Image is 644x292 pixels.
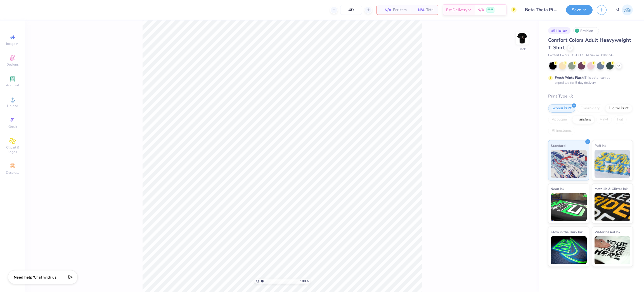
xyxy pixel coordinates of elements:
div: Back [518,47,526,52]
div: Embroidery [577,104,603,113]
span: Comfort Colors Adult Heavyweight T-Shirt [548,37,631,51]
a: MJ [615,4,633,15]
span: Minimum Order: 24 + [586,53,614,58]
span: Image AI [6,41,19,46]
img: Metallic & Glitter Ink [595,193,631,221]
span: Per Item [393,7,407,13]
span: Chat with us. [34,275,57,280]
div: Digital Print [605,104,632,113]
span: Add Text [6,83,19,87]
button: Save [566,5,593,15]
span: Upload [7,104,18,108]
span: FREE [487,8,493,12]
span: Comfort Colors [548,53,569,58]
span: Total [426,7,435,13]
img: Standard [551,150,587,178]
img: Neon Ink [551,193,587,221]
div: Transfers [572,115,595,124]
span: Est. Delivery [446,7,467,13]
div: Print Type [548,93,633,99]
input: Untitled Design [521,4,562,15]
img: Mark Joshua Mullasgo [622,4,633,15]
span: Glow in the Dark Ink [551,229,583,235]
strong: Fresh Prints Flash: [555,75,584,80]
div: # 511010A [548,27,570,34]
span: Clipart & logos [3,145,22,154]
img: Back [517,33,528,44]
span: N/A [477,7,484,13]
span: N/A [413,7,425,13]
img: Puff Ink [595,150,631,178]
img: Water based Ink [595,236,631,264]
div: This color can be expedited for 5 day delivery. [555,75,624,85]
span: MJ [615,7,621,13]
span: Designs [6,62,19,67]
img: Glow in the Dark Ink [551,236,587,264]
span: Standard [551,143,565,149]
div: Rhinestones [548,127,575,135]
span: Water based Ink [595,229,620,235]
div: Revision 1 [573,27,599,34]
span: Neon Ink [551,186,564,192]
input: – – [340,5,362,15]
span: N/A [380,7,391,13]
span: 100 % [300,279,309,284]
div: Foil [614,115,627,124]
span: Decorate [6,170,19,175]
span: # C1717 [572,53,583,58]
span: Puff Ink [595,143,606,149]
span: Greek [8,124,17,129]
div: Applique [548,115,570,124]
div: Vinyl [596,115,612,124]
div: Screen Print [548,104,575,113]
strong: Need help? [14,275,34,280]
span: Metallic & Glitter Ink [595,186,628,192]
